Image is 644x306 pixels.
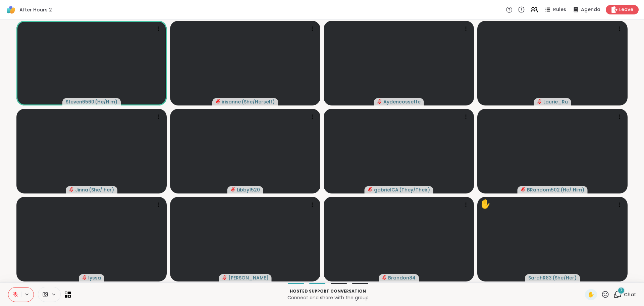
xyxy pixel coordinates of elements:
[75,288,581,294] p: Hosted support conversation
[543,98,568,105] span: Laurie_Ru
[82,275,87,280] span: audio-muted
[560,186,584,193] span: ( He/ Him )
[581,6,600,13] span: Agenda
[75,294,581,301] p: Connect and share with the group
[66,98,94,105] span: Steven6560
[88,274,101,281] span: lyssa
[19,6,52,13] span: After Hours 2
[5,4,17,15] img: ShareWell Logomark
[619,6,633,13] span: Leave
[222,98,241,105] span: irisanne
[216,99,220,104] span: audio-muted
[95,98,117,105] span: ( He/Him )
[537,99,542,104] span: audio-muted
[69,187,74,192] span: audio-muted
[383,98,421,105] span: Aydencossette
[237,186,260,193] span: Libby1520
[231,187,235,192] span: audio-muted
[624,291,636,298] span: Chat
[241,98,275,105] span: ( She/Herself )
[89,186,114,193] span: ( She/ her )
[521,187,526,192] span: audio-muted
[75,186,88,193] span: Jinna
[374,186,398,193] span: gabrielCA
[620,288,623,293] span: 7
[222,275,227,280] span: audio-muted
[528,274,552,281] span: SarahR83
[588,291,594,299] span: ✋
[553,6,566,13] span: Rules
[377,99,382,104] span: audio-muted
[382,275,387,280] span: audio-muted
[399,186,430,193] span: ( They/Their )
[527,186,560,193] span: BRandom502
[228,274,268,281] span: [PERSON_NAME]
[368,187,373,192] span: audio-muted
[388,274,416,281] span: Brandon84
[480,198,491,211] div: ✋
[552,274,577,281] span: ( She/Her )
